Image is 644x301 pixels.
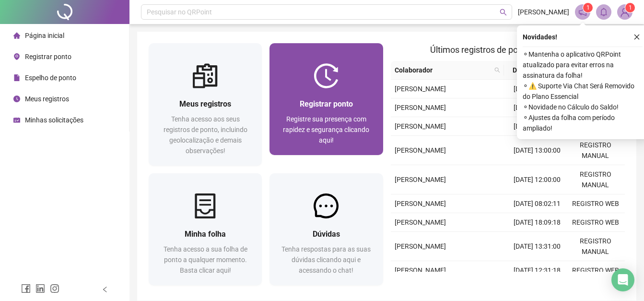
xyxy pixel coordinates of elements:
[13,74,20,81] span: file
[21,284,31,293] span: facebook
[518,7,569,17] span: [PERSON_NAME]
[164,115,247,155] span: Tenha acesso aos seus registros de ponto, incluindo geolocalização e demais observações!
[35,284,45,293] span: linkedin
[508,232,566,261] td: [DATE] 13:31:00
[430,45,585,55] span: Últimos registros de ponto sincronizados
[508,213,566,232] td: [DATE] 18:09:18
[566,194,625,213] td: REGISTRO WEB
[611,268,634,291] div: Open Intercom Messenger
[523,49,643,81] span: ⚬ Mantenha o aplicativo QRPoint atualizado para evitar erros na assinatura da folha!
[395,122,446,130] span: [PERSON_NAME]
[508,136,566,165] td: [DATE] 13:00:00
[395,266,446,274] span: [PERSON_NAME]
[629,4,632,11] span: 1
[25,74,76,82] span: Espelho de ponto
[25,32,64,39] span: Página inicial
[508,165,566,194] td: [DATE] 12:00:00
[25,116,83,124] span: Minhas solicitações
[508,80,566,98] td: [DATE] 12:28:11
[281,245,371,274] span: Tenha respostas para as suas dúvidas clicando aqui e acessando o chat!
[566,232,625,261] td: REGISTRO MANUAL
[599,8,608,16] span: bell
[508,194,566,213] td: [DATE] 08:02:11
[566,261,625,280] td: REGISTRO WEB
[313,229,340,239] span: Dúvidas
[508,261,566,280] td: [DATE] 12:31:18
[102,286,108,293] span: left
[523,102,643,112] span: ⚬ Novidade no Cálculo do Saldo!
[13,117,20,123] span: schedule
[25,53,71,60] span: Registrar ponto
[566,213,625,232] td: REGISTRO WEB
[13,53,20,60] span: environment
[50,284,59,293] span: instagram
[269,173,383,285] a: DúvidasTenha respostas para as suas dúvidas clicando aqui e acessando o chat!
[13,32,20,39] span: home
[179,99,231,108] span: Meus registros
[523,112,643,133] span: ⚬ Ajustes da folha com período ampliado!
[618,5,632,19] img: 85647
[586,4,590,11] span: 1
[395,85,446,93] span: [PERSON_NAME]
[633,34,640,40] span: close
[523,32,557,42] span: Novidades !
[269,43,383,155] a: Registrar pontoRegistre sua presença com rapidez e segurança clicando aqui!
[566,136,625,165] td: REGISTRO MANUAL
[508,65,549,75] span: Data/Hora
[25,95,69,103] span: Meus registros
[508,98,566,117] td: [DATE] 07:29:14
[164,245,247,274] span: Tenha acesso a sua folha de ponto a qualquer momento. Basta clicar aqui!
[508,117,566,136] td: [DATE] 17:06:17
[149,173,262,285] a: Minha folhaTenha acesso a sua folha de ponto a qualquer momento. Basta clicar aqui!
[149,43,262,166] a: Meus registrosTenha acesso aos seus registros de ponto, incluindo geolocalização e demais observa...
[13,96,20,102] span: clock-circle
[283,115,369,144] span: Registre sua presença com rapidez e segurança clicando aqui!
[583,3,593,12] sup: 1
[566,165,625,194] td: REGISTRO MANUAL
[395,200,446,207] span: [PERSON_NAME]
[395,146,446,154] span: [PERSON_NAME]
[300,99,353,108] span: Registrar ponto
[395,104,446,111] span: [PERSON_NAME]
[494,67,500,73] span: search
[578,8,587,16] span: notification
[395,242,446,250] span: [PERSON_NAME]
[523,81,643,102] span: ⚬ ⚠️ Suporte Via Chat Será Removido do Plano Essencial
[625,3,635,12] sup: Atualize o seu contato no menu Meus Dados
[500,9,507,16] span: search
[395,65,491,75] span: Colaborador
[395,218,446,226] span: [PERSON_NAME]
[395,176,446,183] span: [PERSON_NAME]
[185,229,226,239] span: Minha folha
[492,63,502,77] span: search
[504,61,561,80] th: Data/Hora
